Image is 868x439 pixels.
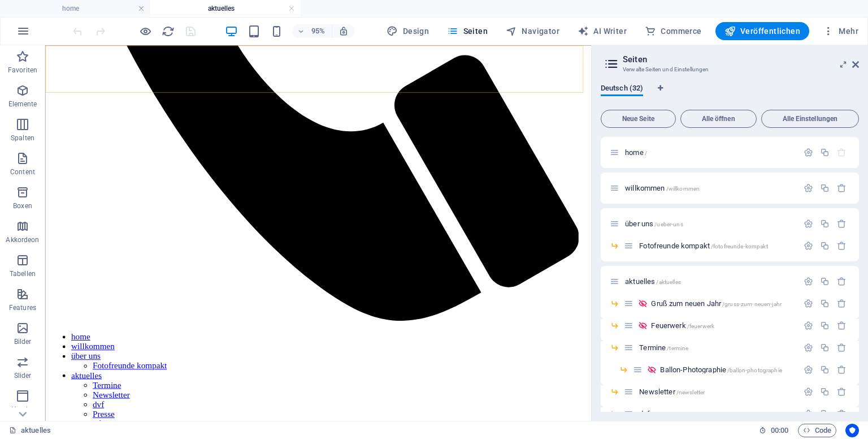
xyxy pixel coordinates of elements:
[837,409,847,419] div: Entfernen
[11,405,34,414] p: Header
[382,22,433,40] div: Design (Strg+Alt+Y)
[623,54,859,64] h2: Seiten
[823,25,858,37] span: Mehr
[648,322,797,329] div: Feuerwerk/feuerwerk
[820,365,830,375] div: Duplizieren
[654,221,683,227] span: /ueber-uns
[639,343,688,352] span: Klick, um Seite zu öffnen
[651,411,662,418] span: /dvf
[506,25,559,37] span: Navigator
[645,25,702,37] span: Commerce
[639,388,705,396] span: Klick, um Seite zu öffnen
[447,25,488,37] span: Seiten
[820,409,830,419] div: Duplizieren
[14,371,32,380] p: Slider
[711,243,768,249] span: /fotofreunde-kompakt
[804,148,813,157] div: Einstellungen
[666,186,700,192] span: /willkommen
[625,148,647,157] span: home
[8,66,37,75] p: Favoriten
[161,24,175,38] button: reload
[837,365,847,375] div: Entfernen
[804,299,813,308] div: Einstellungen
[837,299,847,308] div: Entfernen
[804,343,813,352] div: Einstellungen
[442,22,492,40] button: Seiten
[766,115,854,122] span: Alle Einstellungen
[818,22,863,40] button: Mehr
[639,242,767,250] span: Klick, um Seite zu öffnen
[14,337,32,346] p: Bilder
[601,81,643,97] span: Deutsch (32)
[601,110,676,128] button: Neue Seite
[660,365,782,374] span: Klick, um Seite zu öffnen
[803,424,831,437] span: Code
[636,344,798,351] div: Termine/termine
[804,409,813,419] div: Einstellungen
[9,303,36,312] p: Features
[11,134,34,143] p: Spalten
[722,301,782,307] span: /gruss-zum-neuen-jahr
[715,22,809,40] button: Veröffentlichen
[771,424,788,437] span: 00 00
[820,241,830,251] div: Duplizieren
[804,241,813,251] div: Einstellungen
[622,220,798,227] div: über uns/ueber-uns
[837,148,847,157] div: Die Startseite kann nicht gelöscht werden
[622,149,798,156] div: home/
[8,100,37,109] p: Elemente
[625,184,700,192] span: Klick, um Seite zu öffnen
[798,424,836,437] button: Code
[622,278,798,285] div: aktuelles/aktuelles
[625,277,681,286] span: Klick, um Seite zu öffnen
[676,389,705,395] span: /newsletter
[657,366,797,373] div: Ballon-Photographie/ballon-photographie
[820,299,830,308] div: Duplizieren
[820,387,830,397] div: Duplizieren
[338,26,349,36] i: Bei Größenänderung Zoomstufe automatisch an das gewählte Gerät anpassen.
[382,22,433,40] button: Design
[837,277,847,286] div: Entfernen
[10,167,35,177] p: Content
[309,24,327,38] h6: 95%
[656,279,680,285] span: /aktuelles
[845,424,859,437] button: Usercentrics
[636,410,798,418] div: dvf/dvf
[820,148,830,157] div: Duplizieren
[601,84,859,105] div: Sprachen-Tabs
[162,25,175,38] i: Seite neu laden
[685,115,752,122] span: Alle öffnen
[623,64,836,75] h3: Verwalte Seiten und Einstellungen
[578,25,627,37] span: AI Writer
[820,183,830,193] div: Duplizieren
[837,219,847,229] div: Entfernen
[804,277,813,286] div: Einstellungen
[837,241,847,251] div: Entfernen
[804,365,813,375] div: Einstellungen
[387,25,429,37] span: Design
[804,321,813,330] div: Einstellungen
[820,277,830,286] div: Duplizieren
[724,25,800,37] span: Veröffentlichen
[9,424,51,437] a: Klick, um Auswahl aufzuheben. Doppelklick öffnet Seitenverwaltung
[727,367,782,373] span: /ballon-photographie
[606,115,671,122] span: Neue Seite
[804,219,813,229] div: Einstellungen
[820,219,830,229] div: Duplizieren
[759,424,789,437] h6: Session-Zeit
[292,24,332,38] button: 95%
[648,300,797,307] div: Gruß zum neuen Jahr/gruss-zum-neuen-jahr
[687,323,714,329] span: /feuerwerk
[680,110,757,128] button: Alle öffnen
[837,321,847,330] div: Entfernen
[573,22,631,40] button: AI Writer
[837,387,847,397] div: Entfernen
[138,24,152,38] button: Klicke hier, um den Vorschau-Modus zu verlassen
[651,299,782,308] span: Klick, um Seite zu öffnen
[651,321,714,330] span: Klick, um Seite zu öffnen
[150,2,301,15] h4: aktuelles
[667,345,688,351] span: /termine
[820,343,830,352] div: Duplizieren
[622,184,798,192] div: willkommen/willkommen
[625,219,683,228] span: über uns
